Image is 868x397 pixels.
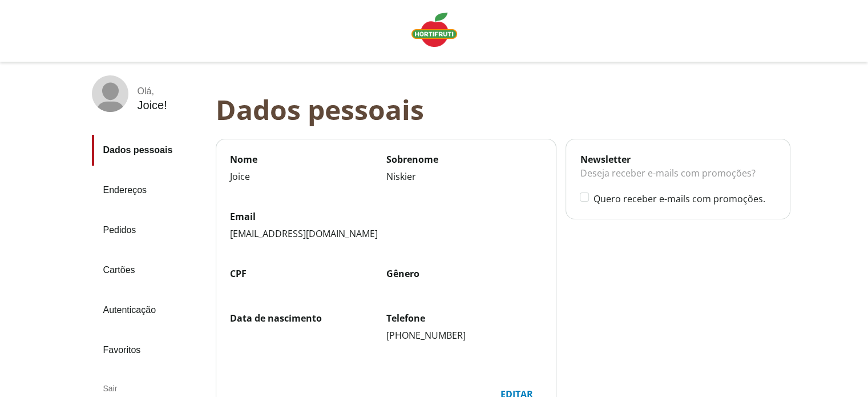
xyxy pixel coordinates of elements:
[411,13,457,47] img: Logo
[407,8,462,54] a: Logo
[230,312,386,324] label: Data de nascimento
[230,210,543,223] label: Email
[230,153,386,166] label: Nome
[216,94,800,125] div: Dados pessoais
[92,135,207,166] a: Dados pessoais
[386,267,543,280] label: Gênero
[138,99,167,112] div: Joice !
[138,86,167,97] div: Olá ,
[92,335,207,366] a: Favoritos
[386,153,543,166] label: Sobrenome
[580,166,776,192] div: Deseja receber e-mails com promoções?
[230,170,386,183] div: Joice
[92,175,207,206] a: Endereços
[92,295,207,326] a: Autenticação
[230,267,386,280] label: CPF
[386,329,543,342] div: [PHONE_NUMBER]
[230,227,543,240] div: [EMAIL_ADDRESS][DOMAIN_NAME]
[92,215,207,246] a: Pedidos
[92,255,207,286] a: Cartões
[386,312,543,324] label: Telefone
[593,193,776,205] label: Quero receber e-mails com promoções.
[580,153,776,166] div: Newsletter
[386,170,543,183] div: Niskier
